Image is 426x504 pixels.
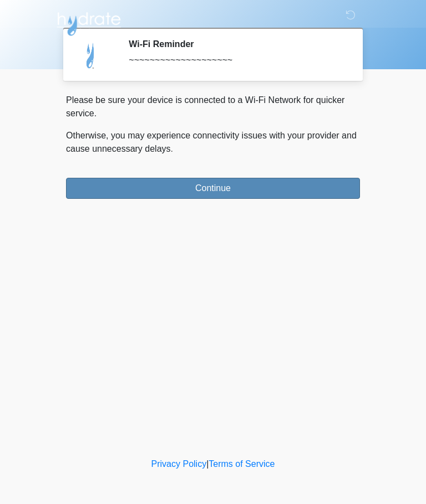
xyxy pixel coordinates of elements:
div: ~~~~~~~~~~~~~~~~~~~~ [129,54,343,67]
a: | [206,459,209,469]
p: Otherwise, you may experience connectivity issues with your provider and cause unnecessary delays [66,129,360,156]
a: Privacy Policy [151,459,207,469]
span: . [171,144,173,153]
a: Terms of Service [209,459,275,469]
img: Hydrate IV Bar - Arcadia Logo [55,8,123,37]
img: Agent Avatar [74,39,108,72]
p: Please be sure your device is connected to a Wi-Fi Network for quicker service. [66,94,360,120]
button: Continue [66,178,360,199]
